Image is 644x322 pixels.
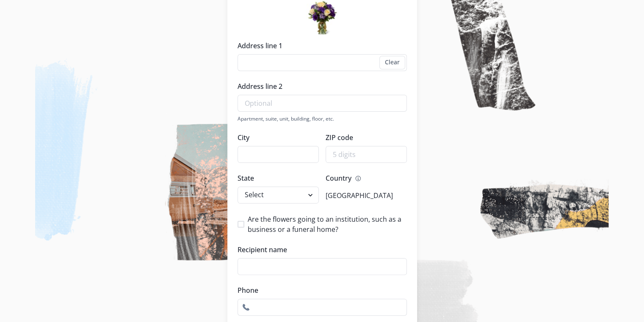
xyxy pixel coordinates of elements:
div: Apartment, suite, unit, building, floor, etc. [238,115,407,122]
label: City [238,132,314,143]
label: Country [326,173,402,184]
label: Phone [238,285,402,295]
label: State [238,173,314,183]
input: Optional [238,95,407,112]
button: Info [353,173,363,184]
span: Are the flowers going to an institution, such as a business or a funeral home? [248,214,407,234]
label: Recipient name [238,245,402,255]
p: [GEOGRAPHIC_DATA] [326,190,393,201]
input: 5 digits [326,146,407,163]
label: Address line 2 [238,81,402,91]
label: ZIP code [326,132,402,143]
button: Clear [379,56,405,69]
label: Address line 1 [238,41,402,51]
